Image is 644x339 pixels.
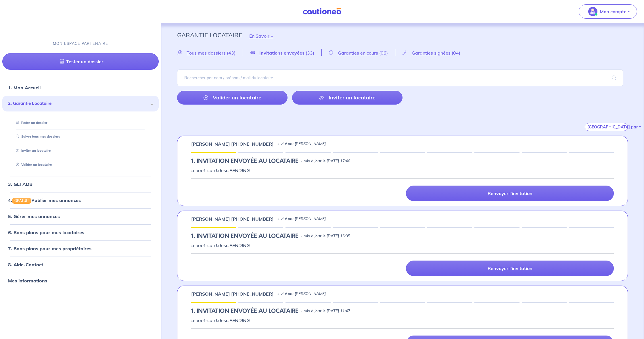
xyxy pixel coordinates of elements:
div: state: PENDING, Context: [191,233,614,240]
a: Inviter un locataire [14,149,51,153]
a: Renvoyer l'invitation [406,186,614,201]
a: Valider un locataire [177,91,287,105]
p: tenant-card.desc.PENDING [191,317,614,324]
span: search [605,70,623,86]
img: illu_account_valid_menu.svg [588,7,597,16]
h5: 1.︎ INVITATION ENVOYÉE AU LOCATAIRE [191,308,298,315]
a: 1. Mon Accueil [8,85,41,90]
p: - invité par [PERSON_NAME] [275,141,326,147]
p: [PERSON_NAME] [PHONE_NUMBER] [191,290,274,297]
a: Mes informations [8,278,47,284]
span: Tous mes dossiers [187,50,226,56]
a: Renvoyer l'invitation [406,261,614,276]
button: En Savoir + [242,28,281,44]
input: Rechercher par nom / prénom / mail du locataire [177,70,623,86]
button: [GEOGRAPHIC_DATA] par [585,123,628,131]
div: 5. Gérer mes annonces [2,211,159,222]
a: 8. Aide-Contact [8,262,43,267]
p: Mon compte [600,8,626,15]
div: 4.GRATUITPublier mes annonces [2,194,159,206]
p: - invité par [PERSON_NAME] [275,291,326,297]
h5: 1.︎ INVITATION ENVOYÉE AU LOCATAIRE [191,233,298,240]
a: Suivre tous mes dossiers [14,134,60,138]
a: Valider un locataire [14,163,52,167]
span: (33) [306,50,314,56]
a: Tous mes dossiers(43) [177,50,243,55]
a: Tester un dossier [14,121,47,125]
p: - mis à jour le [DATE] 17:46 [301,158,350,164]
div: Suivre tous mes dossiers [9,132,152,141]
span: 2. Garantie Locataire [8,100,149,107]
a: 6. Bons plans pour mes locataires [8,230,84,235]
p: [PERSON_NAME] [PHONE_NUMBER] [191,215,274,222]
p: - mis à jour le [DATE] 16:05 [301,233,350,239]
span: (04) [452,50,460,56]
div: state: PENDING, Context: [191,158,614,165]
img: Cautioneo [300,8,344,15]
a: 5. Gérer mes annonces [8,213,60,219]
a: 7. Bons plans pour mes propriétaires [8,246,91,251]
div: Valider un locataire [9,160,152,169]
span: (43) [227,50,235,56]
a: 4.GRATUITPublier mes annonces [8,197,81,203]
p: Garantie Locataire [177,30,242,40]
a: Garanties signées(04) [395,50,467,55]
span: (06) [379,50,388,56]
a: Inviter un locataire [292,91,402,105]
button: illu_account_valid_menu.svgMon compte [579,4,637,19]
a: 3. GLI ADB [8,181,32,187]
div: 2. Garantie Locataire [2,96,159,111]
span: Garanties en cours [338,50,378,56]
a: Invitations envoyées(33) [243,50,321,55]
a: Tester un dossier [2,53,159,70]
div: 1. Mon Accueil [2,82,159,93]
p: - mis à jour le [DATE] 11:47 [301,308,350,314]
div: 8. Aide-Contact [2,259,159,270]
div: Inviter un locataire [9,146,152,155]
p: [PERSON_NAME] [PHONE_NUMBER] [191,140,274,147]
p: tenant-card.desc.PENDING [191,167,614,174]
p: MON ESPACE PARTENAIRE [53,41,108,46]
div: 7. Bons plans pour mes propriétaires [2,243,159,254]
div: 3. GLI ADB [2,178,159,190]
p: tenant-card.desc.PENDING [191,242,614,249]
div: Mes informations [2,275,159,286]
p: Renvoyer l'invitation [488,265,532,271]
p: - invité par [PERSON_NAME] [275,216,326,222]
h5: 1.︎ INVITATION ENVOYÉE AU LOCATAIRE [191,158,298,165]
div: Tester un dossier [9,118,152,128]
span: Invitations envoyées [259,50,304,56]
p: Renvoyer l'invitation [488,190,532,196]
a: Garanties en cours(06) [322,50,395,55]
span: Garanties signées [412,50,451,56]
div: 6. Bons plans pour mes locataires [2,227,159,238]
div: state: PENDING, Context: [191,308,614,315]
